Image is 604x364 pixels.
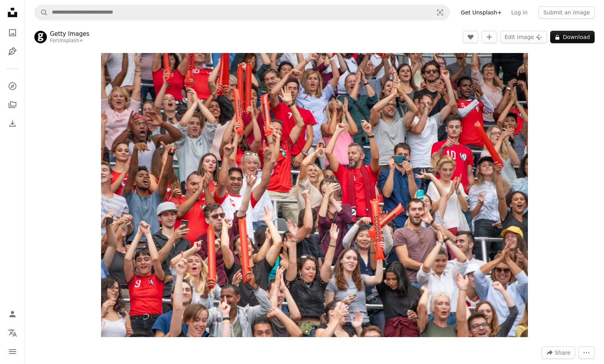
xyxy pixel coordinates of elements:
button: Submit an image [538,6,595,19]
a: Photos [5,25,20,41]
button: Add to Collection [481,31,497,43]
img: Go to Getty Images's profile [34,31,47,43]
a: Log in [506,6,532,19]
a: Get Unsplash+ [456,6,506,19]
button: Search Unsplash [35,5,48,20]
a: Illustrations [5,44,20,59]
button: Visual search [431,5,449,20]
a: Unsplash+ [57,38,83,43]
button: Share this image [542,346,575,359]
a: Collections [5,97,20,113]
img: Large crowd in a football stadium [101,53,528,337]
button: Zoom in on this image [101,53,528,337]
a: Explore [5,78,20,94]
div: For [50,38,89,44]
button: More Actions [578,346,595,359]
span: Share [555,347,570,359]
button: Menu [5,344,20,359]
button: Language [5,325,20,341]
a: Getty Images [50,30,89,38]
form: Find visuals sitewide [34,5,450,20]
a: Download History [5,116,20,131]
button: Like [463,31,478,43]
button: Edit image [500,31,547,43]
button: Download [550,31,595,43]
a: Log in / Sign up [5,306,20,322]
